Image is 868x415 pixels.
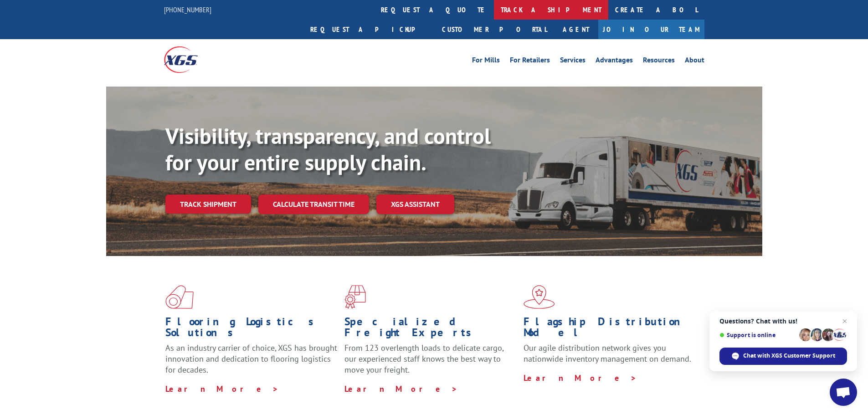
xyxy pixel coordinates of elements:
[510,56,550,67] a: For Retailers
[344,285,366,309] img: xgs-icon-focused-on-flooring-red
[719,332,796,338] span: Support is online
[524,343,691,364] span: Our agile distribution network gives you nationwide inventory management on demand.
[596,56,633,67] a: Advantages
[164,5,211,14] a: [PHONE_NUMBER]
[376,195,454,214] a: XGS ASSISTANT
[303,20,435,39] a: Request a pickup
[344,384,458,394] a: Learn More >
[685,56,704,67] a: About
[165,122,491,176] b: Visibility, transparency, and control for your entire supply chain.
[344,343,517,383] p: From 123 overlength loads to delicate cargo, our experienced staff knows the best way to move you...
[472,56,500,67] a: For Mills
[719,318,847,325] span: Questions? Chat with us!
[165,316,338,343] h1: Flooring Logistics Solutions
[258,195,369,214] a: Calculate transit time
[165,285,194,309] img: xgs-icon-total-supply-chain-intelligence-red
[524,285,555,309] img: xgs-icon-flagship-distribution-model-red
[598,20,704,39] a: Join Our Team
[344,316,517,343] h1: Specialized Freight Experts
[830,379,857,406] a: Open chat
[165,195,251,214] a: Track shipment
[165,343,337,375] span: As an industry carrier of choice, XGS has brought innovation and dedication to flooring logistics...
[560,56,586,67] a: Services
[165,384,279,394] a: Learn More >
[743,352,835,360] span: Chat with XGS Customer Support
[524,373,637,383] a: Learn More >
[524,316,696,343] h1: Flagship Distribution Model
[719,348,847,365] span: Chat with XGS Customer Support
[643,56,675,67] a: Resources
[554,20,598,39] a: Agent
[435,20,554,39] a: Customer Portal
